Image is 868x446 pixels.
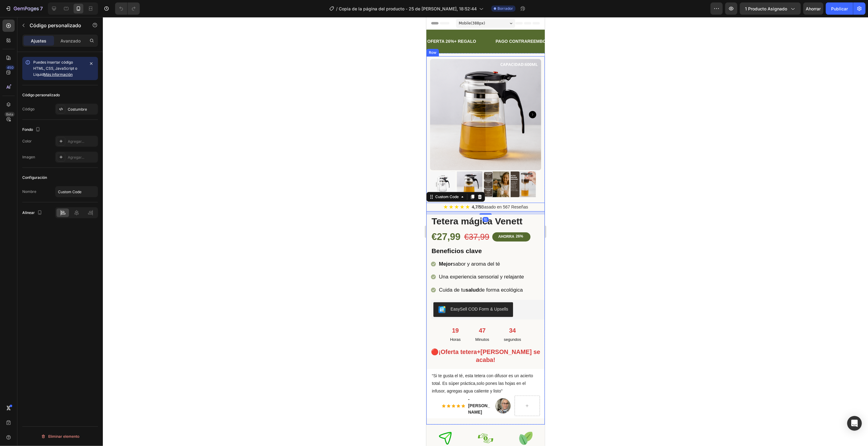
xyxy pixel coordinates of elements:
h2: Beneficios clave [5,229,118,238]
font: Ajustes [31,38,47,43]
font: Beta [6,112,13,116]
font: Agregar... [68,139,84,144]
font: Copia de la página del producto - 25 de [PERSON_NAME], 18:52:44 [339,6,477,11]
font: Agregar... [68,155,84,160]
button: Publicar [826,2,853,15]
p: “Si te gusta el té, esta tetera con difusor es un acierto total. Es súper práctica,solo pones las... [5,355,113,378]
font: Código [22,107,34,111]
p: segundos [78,319,95,326]
p: -[PERSON_NAME] [42,379,66,398]
iframe: Área de diseño [426,17,545,446]
p: sabor y aroma del té [13,242,74,252]
p: Una experiencia sensorial y relajante [13,255,98,265]
font: Fondo [22,127,33,132]
a: Más información [44,72,73,77]
span: ★ [33,187,38,193]
font: Imagen [22,155,35,159]
font: Publicar [831,6,848,11]
div: AHORRA [71,216,89,223]
font: 7 [40,6,43,12]
font: Ahorrar [806,6,821,11]
div: Row [1,33,11,38]
button: 1 producto asignado [740,2,801,15]
p: Horas [24,319,34,326]
font: 450 [7,65,13,70]
strong: Mejor [13,244,26,250]
div: Abrir Intercom Messenger [847,416,862,431]
font: Borrador [497,6,513,11]
font: 1 producto asignado [745,6,787,11]
button: Ahorrar [803,2,823,15]
button: Carousel Next Arrow [103,94,110,101]
font: Alinear [22,210,35,215]
font: Eliminar elemento [48,434,79,439]
div: 26% [89,216,97,223]
div: Basado en 567 Reseñas [45,187,102,193]
font: Avanzado [60,38,81,43]
strong: 🔴¡Oferta tetera+[PERSON_NAME] se acaba! [5,331,114,346]
button: 7 [2,2,45,15]
div: Custom Code [8,177,34,182]
span: ★ [17,187,22,193]
p: Código personalizado [30,22,81,29]
font: Configuración [22,175,47,180]
div: €37,99 [37,214,64,226]
div: EasySell COD Form & Upsells [24,289,82,295]
font: Código personalizado [30,22,81,28]
font: Código personalizado [22,93,60,97]
h2: Tetera mágica Venett [5,197,118,211]
font: PAGO CONTRAREEMBOLSO [69,22,128,27]
div: 19 [24,308,34,319]
p: Minutos [49,319,63,326]
div: Deshacer/Rehacer [115,2,140,15]
div: 34 [78,308,95,319]
p: Cuida de tu de forma ecológica [13,268,96,278]
font: / [336,6,338,11]
button: Carousel Next Arrow [103,164,110,171]
div: 47 [49,308,63,319]
font: Nombre [22,189,36,194]
font: Color [22,139,32,143]
button: Eliminar elemento [22,432,98,441]
div: €27,99 [5,213,35,227]
span: ★ [39,187,44,193]
span: ★ [28,187,33,193]
button: EasySell COD Form & Upsells [7,285,87,300]
font: Puedes insertar código HTML, CSS, JavaScript o Liquid [33,60,77,77]
font: Costumbre [68,107,87,112]
button: Carousel Back Arrow [9,164,16,171]
strong: salud [39,270,52,276]
span: ★ [22,187,27,193]
div: 10 [56,200,62,205]
strong: 4,7/5 [45,187,55,192]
